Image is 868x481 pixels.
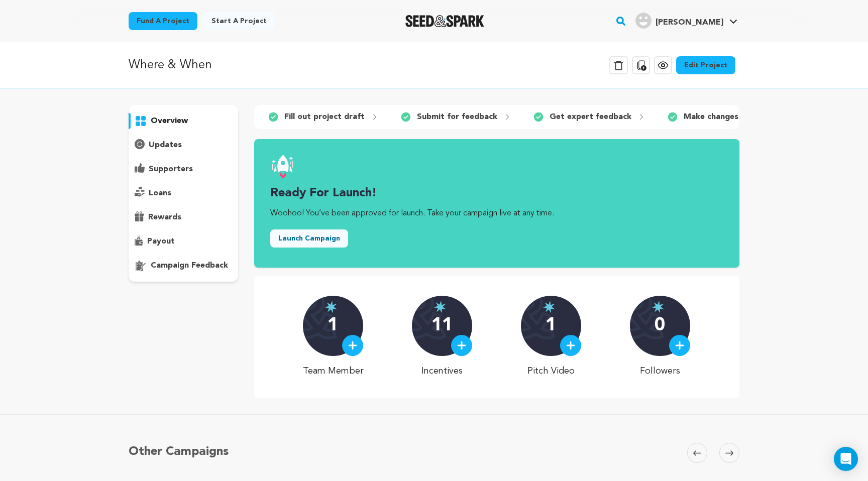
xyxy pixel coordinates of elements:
[129,185,238,201] button: loans
[151,260,228,272] p: campaign feedback
[348,341,357,350] img: plus.svg
[656,19,723,27] span: [PERSON_NAME]
[129,113,238,129] button: overview
[457,341,466,350] img: plus.svg
[633,11,739,32] span: Nicholas C.'s Profile
[417,111,497,123] p: Submit for feedback
[270,207,723,219] p: Woohoo! You’ve been approved for launch. Take your campaign live at any time.
[630,364,691,378] p: Followers
[566,341,575,350] img: plus.svg
[129,209,238,225] button: rewards
[129,12,197,30] a: Fund a project
[284,111,365,123] p: Fill out project draft
[412,364,473,378] p: Incentives
[148,211,181,223] p: rewards
[675,341,684,350] img: plus.svg
[270,155,294,179] img: launch.svg
[129,161,238,177] button: supporters
[834,447,858,471] div: Open Intercom Messenger
[405,15,484,27] a: Seed&Spark Homepage
[684,111,738,123] p: Make changes
[149,163,193,175] p: supporters
[676,56,735,74] a: Edit Project
[149,187,171,199] p: loans
[147,235,175,248] p: payout
[129,56,212,74] p: Where & When
[405,15,484,27] img: Seed&Spark Logo Dark Mode
[546,316,556,336] p: 1
[149,139,182,151] p: updates
[633,11,739,29] a: Nicholas C.'s Profile
[129,137,238,153] button: updates
[270,229,348,248] button: Launch Campaign
[129,258,238,274] button: campaign feedback
[303,364,364,378] p: Team Member
[550,111,631,123] p: Get expert feedback
[328,316,338,336] p: 1
[129,443,229,461] h5: Other Campaigns
[635,13,652,29] img: user.png
[270,185,723,201] h3: Ready for launch!
[635,13,723,29] div: Nicholas C.'s Profile
[655,316,665,336] p: 0
[431,316,453,336] p: 11
[203,12,275,30] a: Start a project
[129,233,238,250] button: payout
[521,364,582,378] p: Pitch Video
[151,115,188,127] p: overview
